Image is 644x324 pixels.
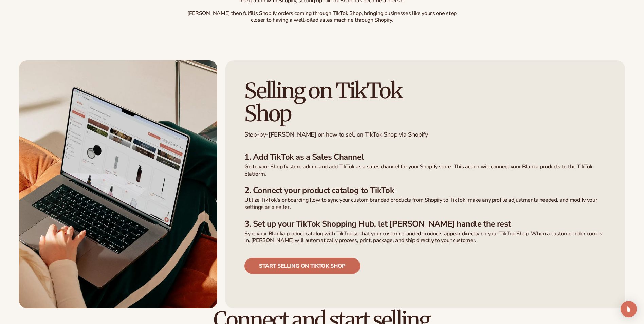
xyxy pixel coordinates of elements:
p: Go to your Shopify store admin and add TikTok as a sales channel for your Shopify store. This act... [244,163,606,178]
h3: 1. Add TikTok as a Sales Channel [244,152,606,162]
a: Start selling on tiktok shop [244,258,360,274]
p: [PERSON_NAME] then fulfills Shopify orders coming through TikTok Shop, bringing businesses like y... [181,10,463,24]
p: Utilize TikTok's onboarding flow to sync your custom branded products from Shopify to TikTok, mak... [244,197,606,211]
img: A person building a beauty line with Blanka app on a screen on lap top [19,60,217,308]
p: Sync your Blanka product catalog with TikTok so that your custom branded products appear directly... [244,230,606,245]
h3: 2. Connect your product catalog to TikTok [244,185,606,195]
div: Open Intercom Messenger [621,301,637,317]
h3: 3. Set up your TikTok Shopping Hub, let [PERSON_NAME] handle the rest [244,219,606,229]
h2: Selling on TikTok Shop [244,79,451,125]
p: Step-by-[PERSON_NAME] on how to sell on TikTok Shop via Shopify [244,131,436,139]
